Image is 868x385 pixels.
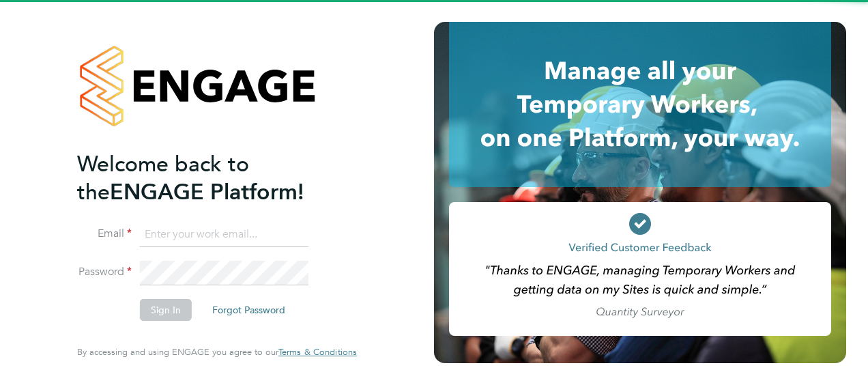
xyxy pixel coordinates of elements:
button: Sign In [140,299,192,321]
button: Forgot Password [201,299,296,321]
label: Password [77,265,132,279]
span: Welcome back to the [77,151,249,205]
a: Terms & Conditions [278,347,357,358]
input: Enter your work email... [140,223,308,247]
span: By accessing and using ENGAGE you agree to our [77,346,357,358]
h2: ENGAGE Platform! [77,150,343,206]
label: Email [77,227,132,241]
span: Terms & Conditions [278,346,357,358]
